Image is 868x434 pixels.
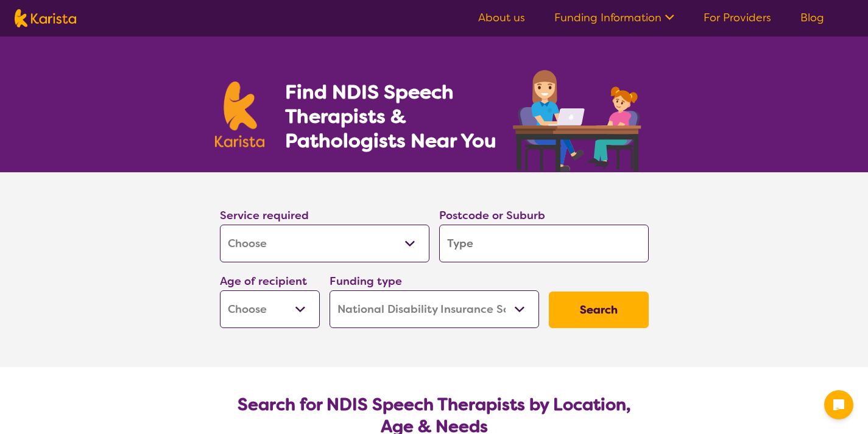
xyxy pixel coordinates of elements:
a: Funding Information [554,10,674,25]
button: Search [549,292,649,328]
input: Type [439,225,649,262]
label: Age of recipient [220,274,307,289]
a: For Providers [704,10,771,25]
h1: Find NDIS Speech Therapists & Pathologists Near You [285,80,510,153]
img: speech-therapy [503,66,654,172]
img: Karista logo [15,9,76,27]
label: Postcode or Suburb [439,208,545,223]
a: Blog [800,10,824,25]
img: Karista logo [215,82,265,147]
label: Service required [220,208,309,223]
label: Funding type [330,274,402,289]
a: About us [478,10,525,25]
